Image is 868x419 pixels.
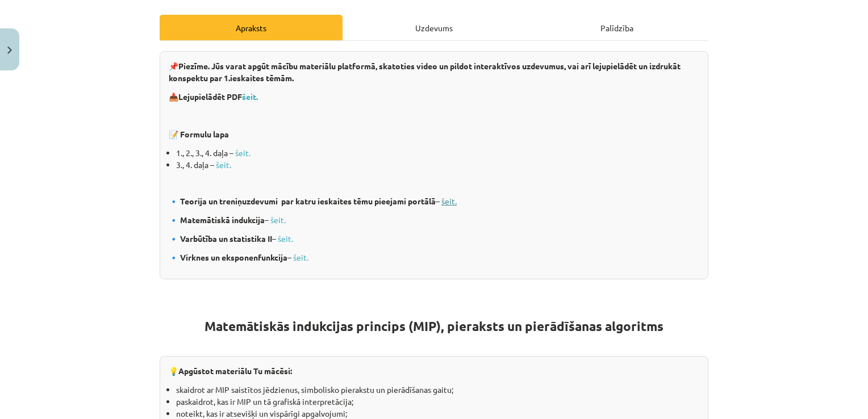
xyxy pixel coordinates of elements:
[343,15,525,40] div: Uzdevums
[178,366,292,376] b: Apgūstot materiālu Tu mācēsi:
[160,15,343,40] div: Apraksts
[169,215,265,225] b: 🔹 Matemātiskā indukcija
[169,365,699,377] p: 💡
[205,318,663,334] strong: Matemātiskās indukcijas princips (MIP), pieraksts un pierādīšanas algoritms
[169,91,699,103] p: 📥
[176,384,699,396] li: skaidrot ar MIP saistītos jēdzienus, simbolisko pierakstu un pierādīšanas gaitu;
[169,252,699,263] p: –
[293,252,308,262] a: šeit.
[169,252,287,262] b: 🔹 Virknes un eksponenfunkcija
[216,160,231,170] a: šeit.
[169,129,229,139] b: 📝 Formulu lapa
[278,233,293,244] a: šeit.
[270,215,286,225] a: šeit.
[441,196,457,206] a: šeit.
[525,15,708,40] div: Palīdzība
[169,214,699,226] p: –
[176,159,699,171] li: 3., 4. daļa –
[169,196,436,206] b: 🔹 Teorija un treniņuzdevumi par katru ieskaites tēmu pieejami portālā
[176,396,699,408] li: paskaidrot, kas ir MIP un tā grafiskā interpretācija;
[169,233,699,245] p: –
[7,47,12,54] img: icon-close-lesson-0947bae3869378f0d4975bcd49f059093ad1ed9edebbc8119c70593378902aed.svg
[178,91,242,102] b: Lejupielādēt PDF
[235,148,251,158] a: šeit.
[242,91,258,102] a: šeit.
[169,233,272,244] b: 🔹 Varbūtība un statistika II
[176,147,699,159] li: 1., 2., 3., 4. daļa –
[169,60,699,84] p: 📌
[169,61,681,83] b: Piezīme. Jūs varat apgūt mācību materiālu platformā, skatoties video un pildot interaktīvos uzdev...
[169,195,699,207] p: –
